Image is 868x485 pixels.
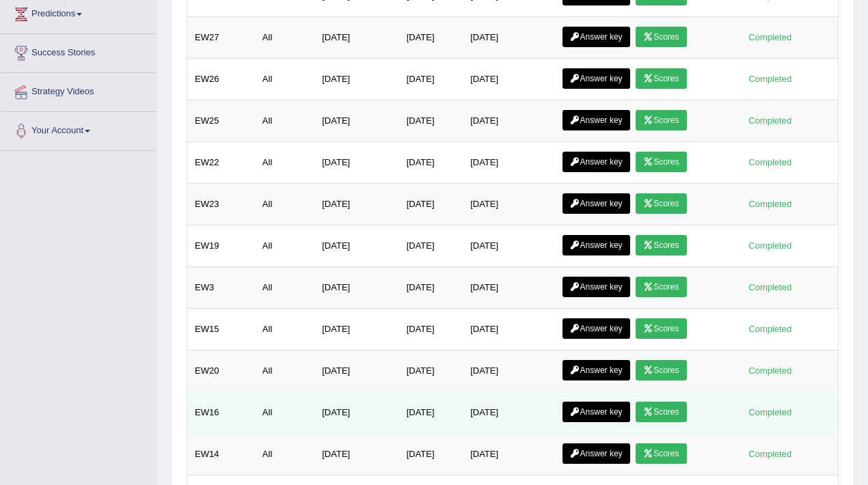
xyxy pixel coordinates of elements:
[463,350,554,391] td: [DATE]
[314,58,398,100] td: [DATE]
[463,58,554,100] td: [DATE]
[399,308,463,350] td: [DATE]
[255,308,314,350] td: All
[562,277,630,297] a: Answer key
[187,433,255,475] td: EW14
[1,34,157,68] a: Success Stories
[744,155,797,169] div: Completed
[463,141,554,183] td: [DATE]
[399,433,463,475] td: [DATE]
[314,433,398,475] td: [DATE]
[399,225,463,266] td: [DATE]
[562,360,630,380] a: Answer key
[636,27,686,47] a: Scores
[187,391,255,433] td: EW16
[636,110,686,130] a: Scores
[187,100,255,141] td: EW25
[399,141,463,183] td: [DATE]
[399,58,463,100] td: [DATE]
[562,68,630,89] a: Answer key
[562,318,630,339] a: Answer key
[255,183,314,225] td: All
[187,16,255,58] td: EW27
[314,266,398,308] td: [DATE]
[744,30,797,44] div: Completed
[562,152,630,172] a: Answer key
[562,27,630,47] a: Answer key
[463,100,554,141] td: [DATE]
[562,443,630,464] a: Answer key
[314,350,398,391] td: [DATE]
[463,308,554,350] td: [DATE]
[187,58,255,100] td: EW26
[399,183,463,225] td: [DATE]
[744,197,797,211] div: Completed
[744,363,797,378] div: Completed
[744,72,797,86] div: Completed
[744,113,797,128] div: Completed
[562,193,630,214] a: Answer key
[463,16,554,58] td: [DATE]
[744,405,797,419] div: Completed
[463,433,554,475] td: [DATE]
[255,433,314,475] td: All
[187,141,255,183] td: EW22
[636,68,686,89] a: Scores
[187,183,255,225] td: EW23
[314,308,398,350] td: [DATE]
[255,16,314,58] td: All
[255,100,314,141] td: All
[187,225,255,266] td: EW19
[636,318,686,339] a: Scores
[399,16,463,58] td: [DATE]
[314,225,398,266] td: [DATE]
[636,402,686,422] a: Scores
[463,183,554,225] td: [DATE]
[255,141,314,183] td: All
[399,391,463,433] td: [DATE]
[314,183,398,225] td: [DATE]
[187,350,255,391] td: EW20
[255,391,314,433] td: All
[255,58,314,100] td: All
[562,110,630,130] a: Answer key
[399,350,463,391] td: [DATE]
[314,16,398,58] td: [DATE]
[636,235,686,255] a: Scores
[744,447,797,461] div: Completed
[463,266,554,308] td: [DATE]
[744,238,797,253] div: Completed
[314,391,398,433] td: [DATE]
[314,141,398,183] td: [DATE]
[463,225,554,266] td: [DATE]
[636,193,686,214] a: Scores
[187,266,255,308] td: EW3
[255,350,314,391] td: All
[636,152,686,172] a: Scores
[314,100,398,141] td: [DATE]
[1,112,157,146] a: Your Account
[255,225,314,266] td: All
[1,73,157,107] a: Strategy Videos
[744,280,797,294] div: Completed
[399,100,463,141] td: [DATE]
[636,443,686,464] a: Scores
[562,235,630,255] a: Answer key
[187,308,255,350] td: EW15
[636,277,686,297] a: Scores
[463,391,554,433] td: [DATE]
[562,402,630,422] a: Answer key
[636,360,686,380] a: Scores
[399,266,463,308] td: [DATE]
[255,266,314,308] td: All
[744,322,797,336] div: Completed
